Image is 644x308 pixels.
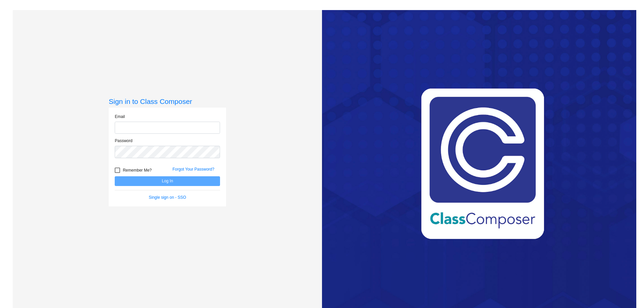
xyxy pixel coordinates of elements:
[109,97,226,106] h3: Sign in to Class Composer
[115,114,125,120] label: Email
[123,166,152,174] span: Remember Me?
[115,138,132,144] label: Password
[115,176,220,186] button: Log In
[172,167,214,172] a: Forgot Your Password?
[149,195,186,200] a: Single sign on - SSO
